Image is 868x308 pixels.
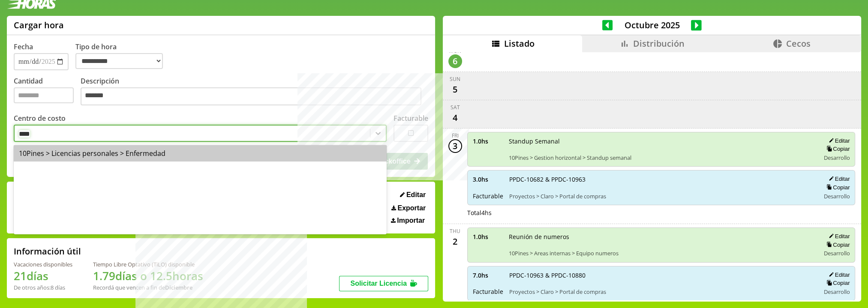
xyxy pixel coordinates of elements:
[509,249,814,257] span: 10Pines > Areas internas > Equipo numeros
[75,53,163,69] select: Tipo de hora
[448,83,462,96] div: 5
[824,241,850,248] button: Copiar
[165,284,192,291] b: Diciembre
[452,132,459,139] div: Fri
[509,288,814,296] span: Proyectos > Claro > Portal de compras
[448,235,462,248] div: 2
[824,279,850,287] button: Copiar
[14,19,64,31] h1: Cargar hora
[467,209,856,217] div: Total 4 hs
[14,42,33,51] label: Fecha
[504,38,535,49] span: Listado
[613,19,691,31] span: Octubre 2025
[14,245,81,257] h2: Información útil
[14,284,72,291] div: De otros años: 8 días
[509,154,814,161] span: 10Pines > Gestion horizontal > Standup semanal
[397,191,428,199] button: Editar
[473,137,503,145] span: 1.0 hs
[826,233,850,240] button: Editar
[509,271,814,279] span: PPDC-10963 & PPDC-10880
[397,204,426,212] span: Exportar
[823,288,850,296] span: Desarrollo
[633,38,685,49] span: Distribución
[826,271,850,278] button: Editar
[823,154,850,161] span: Desarrollo
[81,76,428,108] label: Descripción
[339,276,428,291] button: Solicitar Licencia
[93,260,203,268] div: Tiempo Libre Optativo (TiLO) disponible
[81,87,421,105] textarea: Descripción
[14,114,66,123] label: Centro de costo
[823,249,850,257] span: Desarrollo
[509,233,814,241] span: Reunión de numeros
[473,233,503,241] span: 1.0 hs
[823,192,850,200] span: Desarrollo
[93,284,203,291] div: Recordá que vencen a fin de
[473,287,503,296] span: Facturable
[443,52,861,300] div: scrollable content
[824,145,850,153] button: Copiar
[397,217,425,224] span: Importar
[473,192,503,200] span: Facturable
[451,104,460,111] div: Sat
[14,87,74,103] input: Cantidad
[448,54,462,68] div: 6
[509,192,814,200] span: Proyectos > Claro > Portal de compras
[509,137,814,145] span: Standup Semanal
[786,38,811,49] span: Cecos
[450,75,460,83] div: Sun
[93,268,203,284] h1: 1.79 días o 12.5 horas
[448,111,462,125] div: 4
[14,260,72,268] div: Vacaciones disponibles
[826,175,850,182] button: Editar
[824,184,850,191] button: Copiar
[473,175,503,183] span: 3.0 hs
[473,271,503,279] span: 7.0 hs
[826,137,850,144] button: Editar
[389,204,428,212] button: Exportar
[14,268,72,284] h1: 21 días
[75,42,170,70] label: Tipo de hora
[350,280,407,287] span: Solicitar Licencia
[393,114,428,123] label: Facturable
[14,145,387,161] div: 10Pines > Licencias personales > Enfermedad
[509,175,814,183] span: PPDC-10682 & PPDC-10963
[450,227,460,235] div: Thu
[14,76,81,108] label: Cantidad
[406,191,426,199] span: Editar
[448,139,462,153] div: 3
